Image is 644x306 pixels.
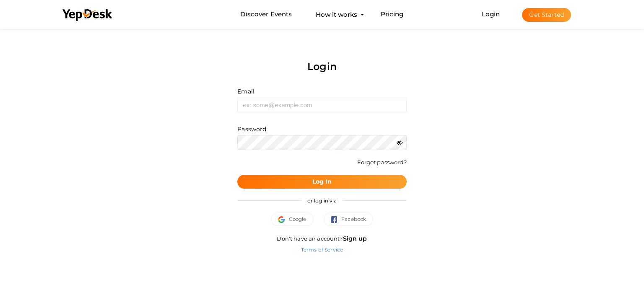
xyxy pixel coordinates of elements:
a: Pricing [381,7,404,22]
a: Sign up [343,235,367,242]
button: How it works [313,7,360,22]
b: Log In [312,178,332,185]
input: ex: some@example.com [237,98,406,112]
span: Don't have an account? [277,235,367,242]
button: Facebook [324,213,374,226]
span: Google [278,215,306,223]
button: Get Started [522,8,571,22]
img: google.svg [278,216,289,223]
a: Login [482,10,500,18]
div: Login [237,46,406,87]
a: Discover Events [240,7,292,22]
img: facebook.svg [331,216,342,223]
label: Password [237,125,266,133]
a: Forgot password? [357,159,406,166]
span: Facebook [331,215,366,223]
button: Google [271,213,314,226]
span: or log in via [301,191,343,210]
a: Terms of Service [301,246,343,253]
label: Email [237,87,254,96]
button: Log In [237,175,406,189]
